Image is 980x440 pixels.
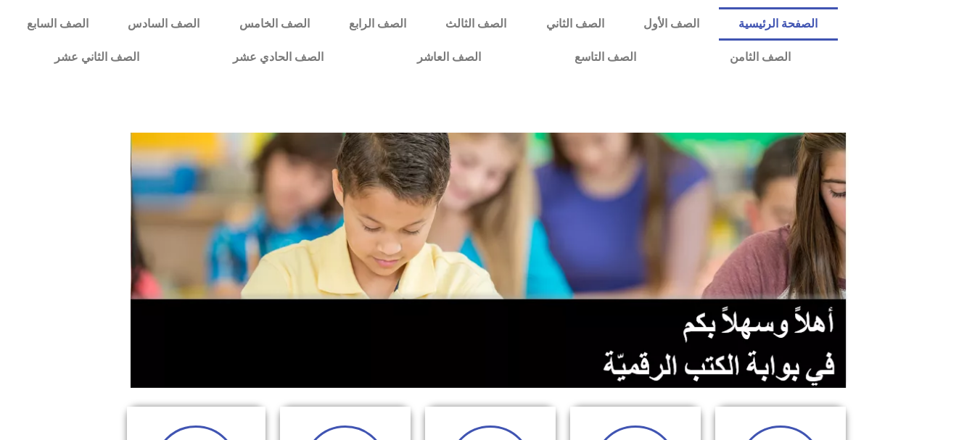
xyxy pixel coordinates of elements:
[370,41,527,74] a: الصف العاشر
[220,7,329,41] a: الصف الخامس
[186,41,370,74] a: الصف الحادي عشر
[624,7,719,41] a: الصف الأول
[7,7,108,41] a: الصف السابع
[108,7,219,41] a: الصف السادس
[527,41,683,74] a: الصف التاسع
[527,7,624,41] a: الصف الثاني
[426,7,526,41] a: الصف الثالث
[719,7,837,41] a: الصفحة الرئيسية
[683,41,837,74] a: الصف الثامن
[7,41,186,74] a: الصف الثاني عشر
[329,7,426,41] a: الصف الرابع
